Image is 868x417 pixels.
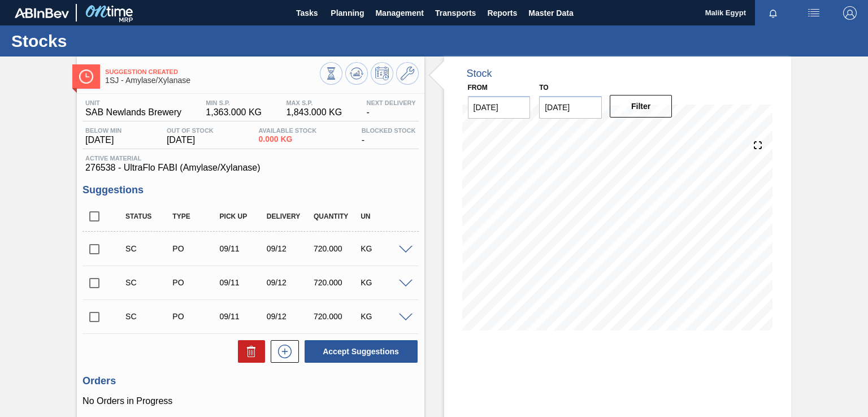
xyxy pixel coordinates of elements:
img: Ícone [79,69,93,84]
div: New suggestion [265,340,299,363]
div: Suggestion Created [123,278,174,287]
button: Stocks Overview [320,62,342,85]
div: Purchase order [170,244,221,253]
span: Available Stock [258,127,316,134]
span: Unit [85,99,181,106]
div: Quantity [311,212,362,220]
span: 1,843.000 KG [286,107,342,118]
div: KG [358,312,409,321]
h3: Orders [83,375,418,387]
span: Master Data [528,6,573,20]
div: 09/11/2025 [217,244,268,253]
span: Below Min [85,127,121,134]
span: MIN S.P. [206,99,262,106]
button: Update Chart [345,62,368,85]
div: 720.000 [311,312,362,321]
h1: Stocks [11,34,212,47]
h3: Suggestions [83,184,418,196]
div: 09/11/2025 [217,312,268,321]
span: Planning [331,6,364,20]
button: Notifications [755,5,791,21]
span: [DATE] [167,135,214,145]
div: KG [358,244,409,253]
span: Active Material [85,155,415,162]
img: userActions [807,6,821,20]
input: mm/dd/yyyy [468,96,531,119]
div: 09/11/2025 [217,278,268,287]
button: Filter [610,95,672,118]
span: Management [375,6,424,20]
span: 276538 - UltraFlo FABI (Amylase/Xylanase) [85,163,415,173]
span: Blocked Stock [362,127,416,134]
div: - [363,99,418,118]
span: MAX S.P. [286,99,342,106]
span: Tasks [294,6,319,20]
div: Purchase order [170,312,221,321]
div: Accept Suggestions [299,339,419,364]
span: Transports [435,6,476,20]
label: From [468,84,488,92]
span: 0.000 KG [258,135,316,144]
div: 09/12/2025 [264,244,315,253]
div: Suggestion Created [123,244,174,253]
div: Stock [467,68,492,80]
span: Out Of Stock [167,127,214,134]
div: Delivery [264,212,315,220]
div: - [359,127,419,145]
p: No Orders in Progress [83,396,418,406]
div: Delete Suggestions [232,340,265,363]
img: Logout [843,6,857,20]
button: Accept Suggestions [305,340,418,363]
input: mm/dd/yyyy [539,96,602,119]
span: 1,363.000 KG [206,107,262,118]
span: Next Delivery [366,99,415,106]
div: UN [358,212,409,220]
div: Purchase order [170,278,221,287]
div: 09/12/2025 [264,278,315,287]
div: Status [123,212,174,220]
span: [DATE] [85,135,121,145]
div: 09/12/2025 [264,312,315,321]
span: Suggestion Created [105,68,319,75]
div: Type [170,212,221,220]
span: SAB Newlands Brewery [85,107,181,118]
div: KG [358,278,409,287]
label: to [539,84,548,92]
span: 1SJ - Amylase/Xylanase [105,76,319,85]
div: Pick up [217,212,268,220]
span: Reports [487,6,517,20]
button: Go to Master Data / General [396,62,419,85]
img: TNhmsLtSVTkK8tSr43FrP2fwEKptu5GPRR3wAAAABJRU5ErkJggg== [15,8,69,18]
div: Suggestion Created [123,312,174,321]
div: 720.000 [311,244,362,253]
div: 720.000 [311,278,362,287]
button: Schedule Inventory [371,62,393,85]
